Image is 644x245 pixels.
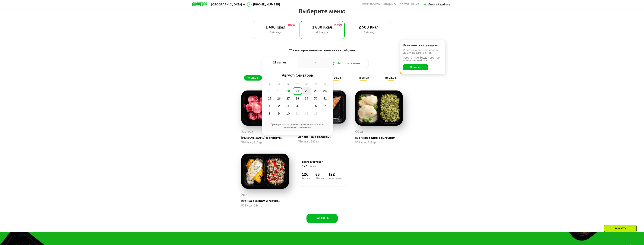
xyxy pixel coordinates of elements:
[306,214,338,223] button: Заказать
[265,102,274,110] div: 1
[211,3,242,6] span: [GEOGRAPHIC_DATA]
[274,95,284,102] div: 26
[284,110,293,117] div: 10
[241,129,253,134] div: Завтрак
[321,83,330,86] div: вс
[293,110,302,117] div: 11
[294,73,296,78] span: /
[362,3,380,6] a: Качество еды
[265,120,330,132] div: При переносе доставки стоимость заказа и ваше меню могут измениться
[315,177,324,180] div: Жиры
[275,83,284,86] div: вт
[284,95,293,102] div: 27
[403,57,442,62] div: Заменённые блюда пометили в меню жёлтой точкой.
[274,110,284,117] div: 9
[274,87,284,95] div: 19
[241,136,292,140] div: [PERSON_NAME] с рикоттой
[298,135,349,139] div: Запеканка с яблоками
[302,102,311,110] div: 5
[241,204,289,207] div: 506 Ккал, 284 гр
[257,30,294,35] div: 3 блюда
[265,110,274,117] div: 8
[350,30,387,35] div: 6 блюд
[328,172,342,177] div: 122
[274,102,284,110] div: 2
[350,25,387,29] div: 2 500 Ккал
[211,48,433,53] div: Сбалансированное питание на каждый день
[247,76,258,79] span: чт 21.08
[284,102,293,110] div: 3
[293,95,302,102] div: 28
[355,141,403,144] div: 505 Ккал, 312 гр
[400,3,419,6] div: поставщикам
[328,177,342,180] div: Углеводы
[355,136,406,140] div: Куриное бедро с булгуром
[302,83,311,86] div: пт
[403,64,428,70] button: Понятно
[298,140,346,143] div: 389 Ккал, 280 гр
[257,25,294,29] div: 1 400 Ккал
[311,110,320,117] div: 13
[403,49,442,54] div: В даты, выделенные желтым, доступна замена блюд.
[293,87,302,95] div: 21
[383,3,397,6] a: Вендинги
[385,76,396,79] span: вт 26.08
[284,83,293,86] div: ср
[311,87,320,95] div: 23
[293,83,302,86] div: чт
[302,95,311,102] div: 29
[320,95,330,102] div: 31
[241,199,292,203] div: Курица с сыром и гречкой
[241,192,249,198] div: Ужин
[12,8,632,15] h2: Выберите меню
[403,44,442,47] div: Ваше меню на эту неделю
[303,25,341,29] div: 1 800 Ккал
[311,83,321,86] div: сб
[293,102,302,110] div: 4
[302,172,311,177] div: 126
[302,164,309,168] span: 1738
[247,2,280,7] a: [PHONE_NUMBER]
[265,95,274,102] div: 25
[282,73,294,78] span: август
[320,87,330,95] div: 24
[302,160,342,168] div: Всего в четверг
[309,165,316,168] span: Ккал
[330,76,341,79] span: вс 24.08
[324,59,369,68] button: Настроить меню
[357,76,369,79] span: пн 25.08
[297,57,333,68] div: -
[241,141,289,144] div: 338 Ккал, 210 гр
[296,73,313,78] span: сентябрь
[265,83,275,86] div: пн
[428,2,452,7] div: Личный кабинет
[303,30,341,35] div: 4 блюда
[265,87,274,95] div: 18
[302,87,311,95] div: 22
[320,102,330,110] div: 7
[315,172,324,177] div: 83
[302,110,311,117] div: 12
[302,177,311,180] div: Белки
[311,95,320,102] div: 30
[284,87,293,95] div: 20
[604,225,637,232] div: Заказать
[262,57,297,68] div: 21 авг, чт
[355,129,363,134] div: Обед
[311,102,320,110] div: 6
